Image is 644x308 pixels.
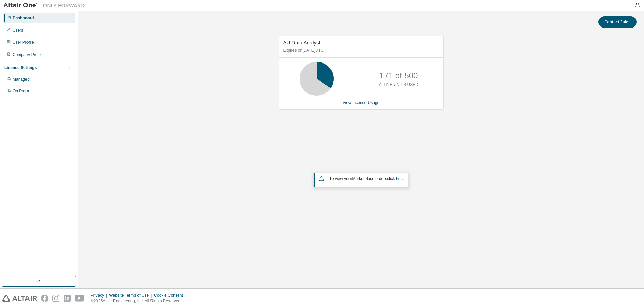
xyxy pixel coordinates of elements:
p: ALTAIR UNITS USED [379,82,418,88]
span: AU Data Analyst [283,40,320,46]
div: Website Terms of Use [109,293,154,298]
img: facebook.svg [41,295,48,302]
p: Expires on [DATE] UTC [283,48,437,53]
a: View License Usage [343,100,380,105]
div: Managed [13,77,30,82]
p: 171 of 500 [379,70,418,81]
img: youtube.svg [75,295,85,302]
em: Marketplace orders [352,176,387,181]
div: Dashboard [13,15,34,21]
span: To view your click [329,176,404,181]
img: Altair One [3,2,88,9]
div: On Prem [13,88,29,94]
div: User Profile [13,40,34,45]
button: Contact Sales [598,16,637,28]
img: altair_logo.svg [2,295,37,302]
a: here [396,176,404,181]
img: linkedin.svg [64,295,71,302]
div: Users [13,28,23,33]
div: License Settings [4,65,37,70]
div: Privacy [91,293,109,298]
div: Company Profile [13,52,43,57]
div: Cookie Consent [154,293,187,298]
p: © 2025 Altair Engineering, Inc. All Rights Reserved. [91,298,187,304]
img: instagram.svg [52,295,59,302]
